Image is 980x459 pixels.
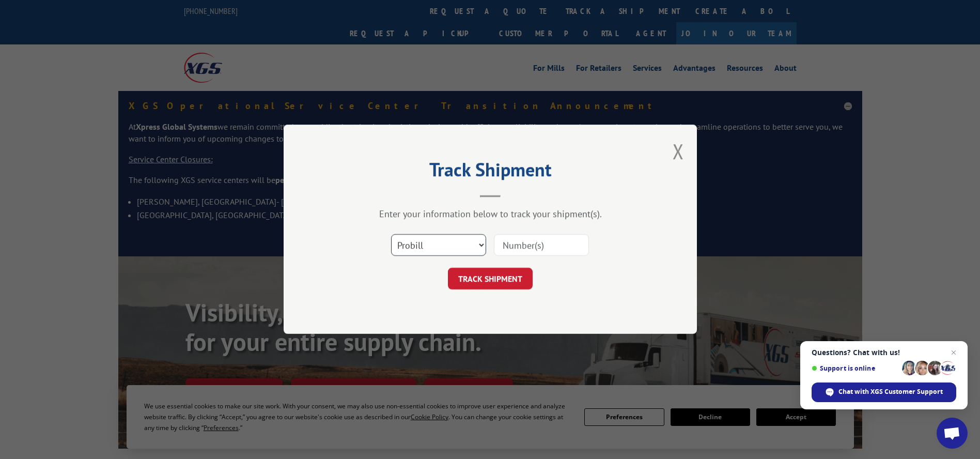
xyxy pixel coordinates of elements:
[812,348,956,357] span: Questions? Chat with us!
[494,235,589,256] input: Number(s)
[335,162,645,182] h2: Track Shipment
[812,364,898,372] span: Support is online
[937,418,968,449] a: Open chat
[448,268,533,290] button: TRACK SHIPMENT
[335,208,645,220] div: Enter your information below to track your shipment(s).
[838,387,943,396] span: Chat with XGS Customer Support
[812,382,956,402] span: Chat with XGS Customer Support
[673,137,684,165] button: Close modal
